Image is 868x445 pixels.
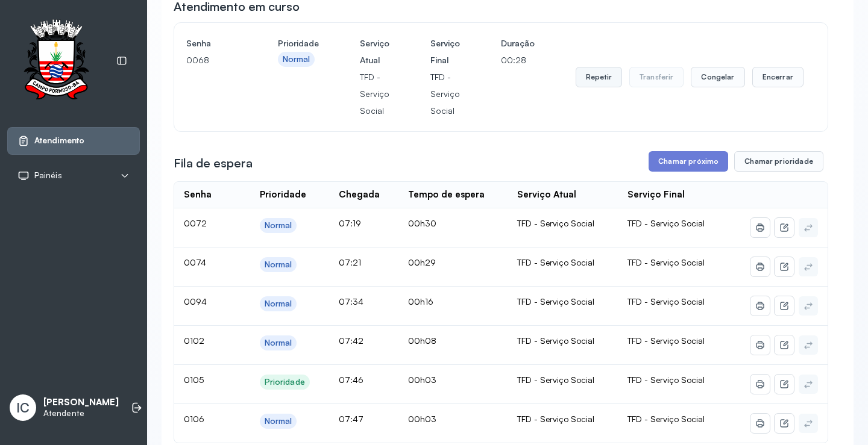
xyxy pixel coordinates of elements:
[408,335,436,346] span: 00h08
[734,151,823,172] button: Chamar prioridade
[17,135,130,147] a: Atendimento
[627,414,705,424] span: TFD - Serviço Social
[184,335,204,346] span: 0102
[408,189,485,201] div: Tempo de espera
[649,151,728,172] button: Chamar próximo
[43,397,119,408] p: [PERSON_NAME]
[517,414,608,425] div: TFD - Serviço Social
[501,35,535,52] h4: Duração
[501,52,535,69] p: 00:28
[339,257,361,267] span: 07:21
[184,218,207,228] span: 0072
[517,296,608,307] div: TFD - Serviço Social
[186,35,237,52] h4: Senha
[339,375,363,385] span: 07:46
[184,189,212,201] div: Senha
[408,414,436,424] span: 00h03
[339,218,361,228] span: 07:19
[184,375,204,385] span: 0105
[627,335,705,346] span: TFD - Serviço Social
[339,335,363,346] span: 07:42
[43,408,119,419] p: Atendente
[627,257,705,267] span: TFD - Serviço Social
[339,414,363,424] span: 07:47
[278,35,319,52] h4: Prioridade
[283,54,310,64] div: Normal
[627,189,685,201] div: Serviço Final
[184,257,206,267] span: 0074
[265,416,292,426] div: Normal
[360,35,389,69] h4: Serviço Atual
[339,296,363,307] span: 07:34
[265,260,292,270] div: Normal
[627,375,705,385] span: TFD - Serviço Social
[360,69,389,119] p: TFD - Serviço Social
[13,19,99,103] img: Logotipo do estabelecimento
[752,67,804,87] button: Encerrar
[186,52,237,69] p: 0068
[517,218,608,229] div: TFD - Serviço Social
[627,296,705,307] span: TFD - Serviço Social
[517,257,608,268] div: TFD - Serviço Social
[517,375,608,385] div: TFD - Serviço Social
[627,218,705,228] span: TFD - Serviço Social
[691,67,744,87] button: Congelar
[265,338,292,348] div: Normal
[430,35,460,69] h4: Serviço Final
[339,189,380,201] div: Chegada
[265,299,292,309] div: Normal
[408,218,436,228] span: 00h30
[517,189,576,201] div: Serviço Atual
[408,296,433,307] span: 00h16
[184,296,207,307] span: 0094
[408,375,436,385] span: 00h03
[629,67,684,87] button: Transferir
[260,189,306,201] div: Prioridade
[34,170,62,181] span: Painéis
[174,155,253,172] h3: Fila de espera
[184,414,204,424] span: 0106
[430,69,460,119] p: TFD - Serviço Social
[576,67,622,87] button: Repetir
[517,335,608,346] div: TFD - Serviço Social
[34,135,84,146] span: Atendimento
[265,377,305,387] div: Prioridade
[408,257,436,267] span: 00h29
[265,220,292,231] div: Normal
